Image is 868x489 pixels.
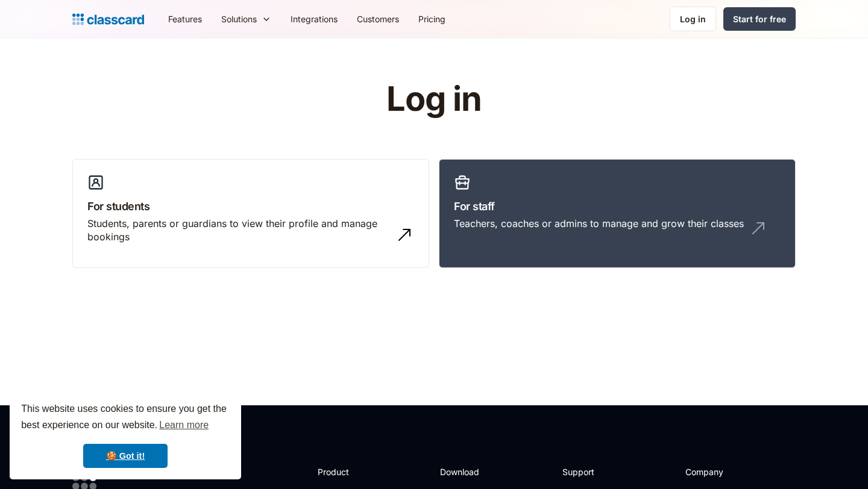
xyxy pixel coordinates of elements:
a: Features [159,5,212,33]
h3: For staff [454,198,781,214]
div: Solutions [212,5,281,33]
a: Integrations [281,5,347,33]
a: Log in [670,7,716,31]
a: For staffTeachers, coaches or admins to manage and grow their classes [439,159,796,269]
div: Log in [680,13,706,25]
h3: For students [87,198,414,214]
div: Solutions [221,13,257,25]
a: Customers [347,5,409,33]
a: learn more about cookies [157,416,210,434]
span: This website uses cookies to ensure you get the best experience on our website. [21,402,230,434]
div: cookieconsent [10,390,241,479]
a: For studentsStudents, parents or guardians to view their profile and manage bookings [72,159,429,269]
h2: Product [318,466,382,478]
h2: Company [685,466,766,478]
h1: Log in [243,81,626,118]
a: Start for free [723,7,796,31]
div: Start for free [733,13,786,25]
a: Pricing [409,5,455,33]
a: dismiss cookie message [83,444,168,468]
a: Logo [72,11,144,28]
div: Students, parents or guardians to view their profile and manage bookings [87,217,390,244]
div: Teachers, coaches or admins to manage and grow their classes [454,217,744,230]
h2: Download [440,466,489,478]
h2: Support [562,466,611,478]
